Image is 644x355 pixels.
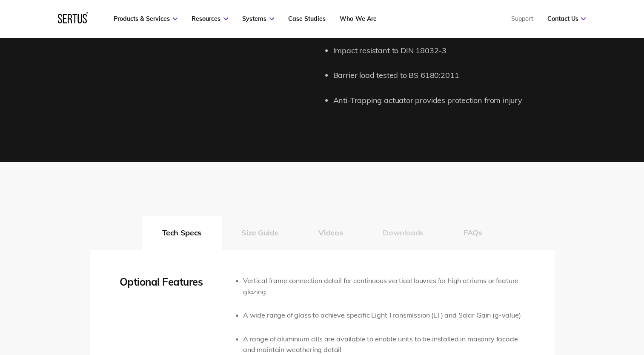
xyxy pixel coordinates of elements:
[221,216,298,250] button: Size Guide
[491,257,644,355] iframe: Chat Widget
[192,15,228,23] a: Resources
[114,15,177,23] a: Products & Services
[333,94,555,107] li: Anti-Trapping actuator provides protection from injury
[242,15,274,23] a: Systems
[547,15,586,23] a: Contact Us
[333,69,555,82] li: Barrier load tested to BS 6180:2011
[120,275,230,288] div: Optional Features
[243,275,525,297] li: Vertical frame connection detail for continuous vertical louvres for high atriums or feature glazing
[363,216,444,250] button: Downloads
[444,216,502,250] button: FAQs
[298,216,363,250] button: Videos
[288,15,326,23] a: Case Studies
[243,310,525,321] li: A wide range of glass to achieve specific Light Transmission (LT) and Solar Gain (g-value)
[333,45,555,57] li: Impact resistant to DIN 18032-3
[511,15,533,23] a: Support
[340,15,376,23] a: Who We Are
